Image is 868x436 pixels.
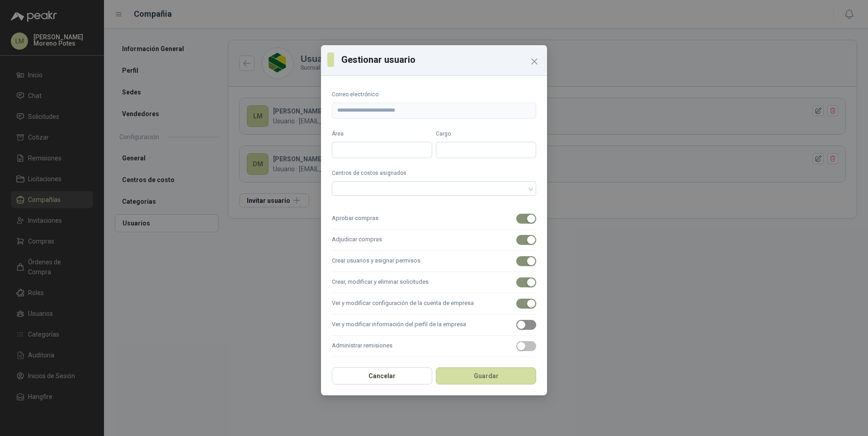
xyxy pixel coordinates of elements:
label: Aprobar solicitudes [332,357,536,378]
h3: Gestionar usuario [341,53,541,66]
button: Guardar [436,367,536,384]
label: Centros de costos asignados [332,169,536,178]
label: Crear, modificar y eliminar solicitudes [332,272,536,293]
button: Ver y modificar información del perfil de la empresa [516,320,536,330]
button: Crear usuarios y asignar permisos [516,256,536,266]
label: Ver y modificar información del perfil de la empresa [332,314,536,336]
label: Crear usuarios y asignar permisos [332,251,536,272]
label: Correo electrónico [332,90,536,99]
label: Área [332,130,432,138]
button: Adjudicar compras [516,235,536,245]
button: Crear, modificar y eliminar solicitudes [516,277,536,287]
label: Ver y modificar configuración de la cuenta de empresa [332,293,536,314]
button: Aprobar compras [516,214,536,224]
label: Cargo [436,130,536,138]
label: Administrar remisiones [332,336,536,357]
button: Close [527,54,542,69]
button: Administrar remisiones [516,341,536,351]
button: Ver y modificar configuración de la cuenta de empresa [516,299,536,309]
button: Cancelar [332,367,432,384]
label: Aprobar compras [332,208,536,230]
label: Adjudicar compras [332,230,536,251]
